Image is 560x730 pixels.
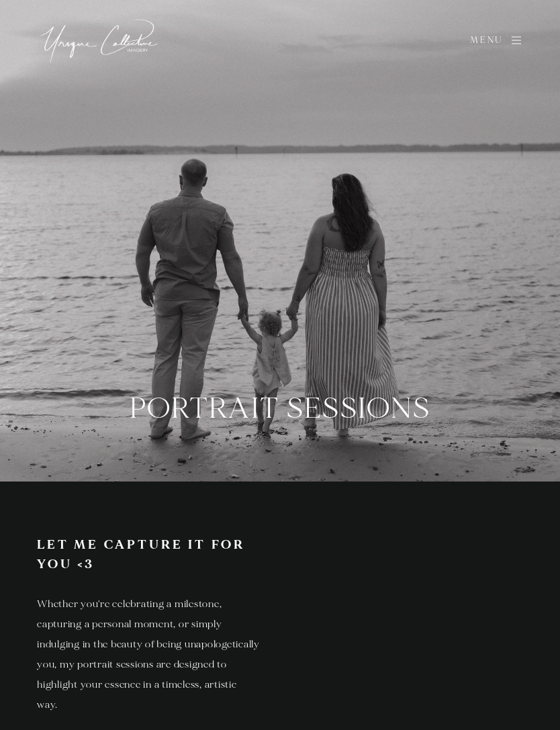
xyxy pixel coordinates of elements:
[463,36,510,45] span: Menu
[287,390,430,428] span: Sessions
[37,594,260,715] p: Whether you're celebrating a milestone, capturing a personal moment, or simply indulging in the b...
[37,536,250,573] strong: Let me capture it for you <3
[37,13,162,67] img: Unique Collective Imagery
[463,35,523,46] a: Menu
[130,390,279,428] span: Portrait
